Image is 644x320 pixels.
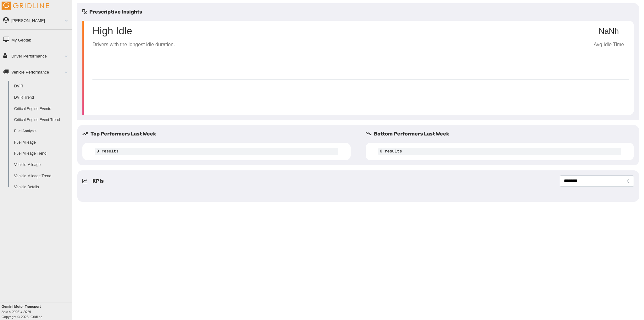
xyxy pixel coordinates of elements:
[2,310,31,314] i: beta v.2025.4.2019
[366,130,639,138] h5: Bottom Performers Last Week
[11,137,72,148] a: Fuel Mileage
[92,177,104,185] h5: KPIs
[82,130,356,138] h5: Top Performers Last Week
[589,27,629,36] p: NaNh
[92,26,175,36] p: High Idle
[11,126,72,137] a: Fuel Analysis
[11,148,72,159] a: Fuel Mileage Trend
[11,114,72,126] a: Critical Engine Event Trend
[11,92,72,103] a: DVIR Trend
[2,2,49,10] img: Gridline
[589,41,629,49] p: Avg Idle Time
[2,305,41,308] b: Gemini Motor Transport
[11,103,72,115] a: Critical Engine Events
[82,8,142,16] h5: Prescriptive Insights
[11,182,72,193] a: Vehicle Details
[2,304,72,319] div: Copyright © 2025, Gridline
[11,171,72,182] a: Vehicle Mileage Trend
[95,148,338,155] code: 0 results
[11,159,72,171] a: Vehicle Mileage
[92,41,175,49] p: Drivers with the longest idle duration.
[11,81,72,92] a: DVIR
[378,148,621,155] code: 0 results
